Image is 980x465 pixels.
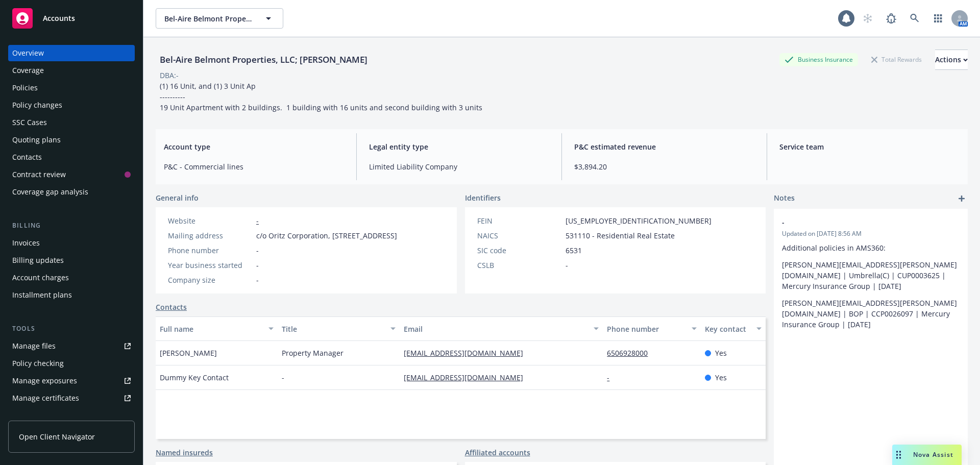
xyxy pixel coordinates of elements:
a: Policy changes [8,97,135,113]
span: - [256,275,259,285]
a: Manage exposures [8,373,135,389]
div: Company size [168,275,252,285]
span: [PERSON_NAME] [160,348,217,358]
div: Policies [12,80,38,96]
div: Manage exposures [12,373,77,389]
div: CSLB [477,260,561,271]
p: [PERSON_NAME][EMAIL_ADDRESS][PERSON_NAME][DOMAIN_NAME] | BOP | CCP0026097 | Mercury Insurance Gro... [782,298,960,330]
span: - [256,260,259,271]
p: [PERSON_NAME][EMAIL_ADDRESS][PERSON_NAME][DOMAIN_NAME] | Umbrella(C) | CUP0003625 | Mercury Insur... [782,259,960,291]
span: Account type [164,141,344,152]
div: Installment plans [12,287,72,303]
div: Overview [12,45,44,61]
span: c/o Oritz Corporation, [STREET_ADDRESS] [256,230,397,241]
div: Drag to move [892,445,905,465]
button: Actions [935,50,968,70]
a: [EMAIL_ADDRESS][DOMAIN_NAME] [404,348,531,358]
button: Full name [156,316,278,341]
span: Accounts [43,14,75,22]
div: Phone number [168,245,252,256]
div: Tools [8,324,135,334]
div: Total Rewards [866,53,927,66]
button: Email [400,316,603,341]
div: Phone number [607,324,685,334]
div: Website [168,215,252,226]
span: Notes [774,192,795,205]
div: Manage certificates [12,390,79,406]
div: DBA: - [160,70,179,81]
a: 6506928000 [607,348,656,358]
div: Manage files [12,338,56,354]
span: Updated on [DATE] 8:56 AM [782,229,960,238]
a: Contacts [156,302,187,312]
div: Invoices [12,235,40,251]
a: Manage files [8,338,135,354]
a: Coverage [8,62,135,79]
span: Identifiers [465,192,501,203]
div: Billing [8,221,135,231]
button: Phone number [603,316,700,341]
span: $3,894.20 [574,161,754,172]
span: - [782,217,933,228]
span: Service team [779,141,960,152]
span: Yes [715,372,727,383]
span: Bel-Aire Belmont Properties, LLC; [PERSON_NAME] [164,13,253,24]
a: SSC Cases [8,114,135,131]
a: Policies [8,80,135,96]
div: Year business started [168,260,252,271]
button: Key contact [701,316,766,341]
p: Additional policies in AMS360: [782,242,960,253]
a: Start snowing [857,8,878,29]
div: Contract review [12,166,66,183]
span: Yes [715,348,727,358]
div: Coverage gap analysis [12,184,88,200]
div: Policy changes [12,97,62,113]
a: Account charges [8,270,135,286]
span: Limited Liability Company [369,161,549,172]
a: Search [904,8,925,29]
div: Quoting plans [12,132,61,148]
span: [US_EMPLOYER_IDENTIFICATION_NUMBER] [566,215,712,226]
a: Overview [8,45,135,61]
span: - [566,260,568,271]
div: Policy checking [12,355,64,372]
div: NAICS [477,230,561,241]
span: Dummy Key Contact [160,372,229,383]
span: P&C estimated revenue [574,141,754,152]
button: Bel-Aire Belmont Properties, LLC; [PERSON_NAME] [156,8,283,29]
a: Named insureds [156,447,213,458]
a: [EMAIL_ADDRESS][DOMAIN_NAME] [404,373,531,382]
div: Account charges [12,270,69,286]
div: Bel-Aire Belmont Properties, LLC; [PERSON_NAME] [156,53,372,66]
div: Coverage [12,62,44,79]
div: SSC Cases [12,114,47,131]
a: Quoting plans [8,132,135,148]
a: - [607,373,618,382]
a: Contacts [8,149,135,165]
span: - [256,245,259,256]
div: Mailing address [168,230,252,241]
span: P&C - Commercial lines [164,161,344,172]
button: Title [278,316,400,341]
div: FEIN [477,215,561,226]
a: Policy checking [8,355,135,372]
div: Business Insurance [779,53,858,66]
div: Full name [160,324,262,334]
a: Billing updates [8,252,135,268]
a: Coverage gap analysis [8,184,135,200]
span: (1) 16 Unit, and (1) 3 Unit Ap ---------- 19 Unit Apartment with 2 buildings. 1 building with 16 ... [160,81,482,112]
div: Key contact [705,324,750,334]
a: Accounts [8,4,135,33]
span: Open Client Navigator [19,431,95,442]
span: 531110 - Residential Real Estate [566,230,675,241]
span: Property Manager [282,348,344,358]
a: - [256,216,259,226]
a: add [955,192,968,205]
div: Contacts [12,149,42,165]
div: -Updated on [DATE] 8:56 AMAdditional policies in AMS360:[PERSON_NAME][EMAIL_ADDRESS][PERSON_NAME]... [774,209,968,338]
a: Manage certificates [8,390,135,406]
div: Actions [935,50,968,69]
div: Title [282,324,384,334]
a: Report a Bug [881,8,901,29]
